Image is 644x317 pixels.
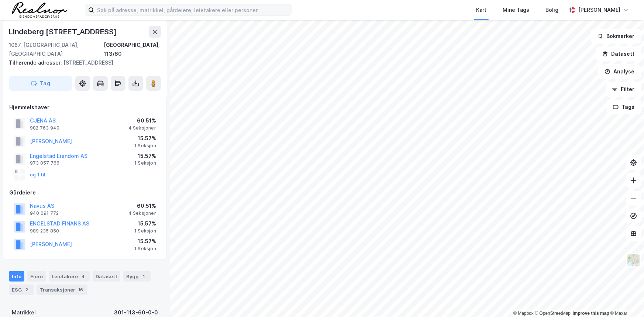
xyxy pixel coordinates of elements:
div: 15.57% [134,219,156,228]
div: 1 Seksjon [134,228,156,234]
div: 1 Seksjon [134,160,156,166]
button: Filter [606,82,641,97]
a: OpenStreetMap [535,311,571,316]
div: Transaksjoner [37,285,87,295]
div: 1067, [GEOGRAPHIC_DATA], [GEOGRAPHIC_DATA] [9,41,104,58]
input: Søk på adresse, matrikkel, gårdeiere, leietakere eller personer [94,4,291,15]
div: Mine Tags [503,6,529,14]
button: Analyse [598,64,641,79]
img: realnor-logo.934646d98de889bb5806.png [12,2,67,18]
div: 15.57% [134,152,156,161]
button: Bokmerker [591,29,641,44]
div: 1 [140,273,148,280]
div: 16 [77,286,85,293]
div: Info [9,271,24,282]
iframe: Chat Widget [607,282,644,317]
div: 4 Seksjoner [128,210,156,216]
div: Bygg [123,271,151,282]
div: 301-113-60-0-0 [114,308,158,317]
div: 60.51% [128,116,156,125]
button: Tags [607,100,641,114]
div: 973 057 766 [30,160,59,166]
div: 989 235 850 [30,228,59,234]
div: Leietakere [49,271,90,282]
a: Improve this map [573,311,609,316]
div: [PERSON_NAME] [578,6,620,14]
div: 1 Seksjon [134,246,156,252]
div: Datasett [93,271,120,282]
div: Matrikkel [12,308,36,317]
div: 940 091 772 [30,210,59,216]
div: 4 [79,273,87,280]
div: Hjemmelshaver [9,103,161,112]
button: Datasett [596,46,641,61]
div: Lindeberg [STREET_ADDRESS] [9,26,118,38]
a: Mapbox [513,311,534,316]
div: 2 [23,286,31,293]
div: 15.57% [134,134,156,143]
div: 982 763 940 [30,125,59,131]
div: Bolig [545,6,558,14]
div: 1 Seksjon [134,143,156,149]
button: Tag [9,76,72,91]
div: ESG [9,285,34,295]
img: Z [627,253,641,267]
div: [STREET_ADDRESS] [9,58,155,67]
div: 4 Seksjoner [128,125,156,131]
div: Kontrollprogram for chat [607,282,644,317]
div: [GEOGRAPHIC_DATA], 113/60 [104,41,161,58]
span: Tilhørende adresser: [9,59,63,66]
div: Eiere [27,271,46,282]
div: 15.57% [134,237,156,246]
div: Kart [476,6,486,14]
div: 60.51% [128,201,156,210]
div: Gårdeiere [9,188,161,197]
